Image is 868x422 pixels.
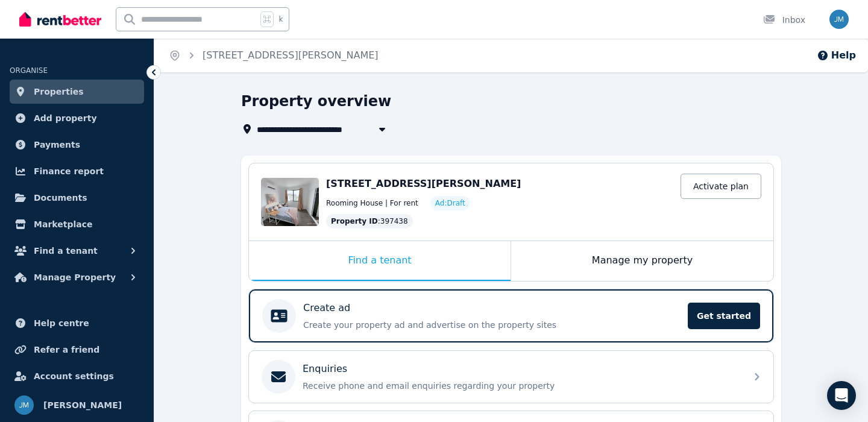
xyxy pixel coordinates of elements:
span: Get started [688,303,760,329]
div: Inbox [763,14,805,26]
span: Help centre [34,316,89,330]
p: Enquiries [303,362,347,376]
span: Rooming House | For rent [326,198,418,208]
div: Open Intercom Messenger [827,381,856,410]
span: Manage Property [34,270,116,285]
span: Property ID [331,216,378,226]
button: Manage Property [10,265,144,289]
div: Manage my property [511,241,773,281]
span: Documents [34,191,87,205]
span: [STREET_ADDRESS][PERSON_NAME] [326,178,521,189]
span: [PERSON_NAME] [43,398,122,412]
a: Add property [10,106,144,130]
span: ORGANISE [10,66,48,75]
a: Activate plan [681,174,761,199]
span: Refer a friend [34,342,99,357]
a: Documents [10,186,144,210]
span: Ad: Draft [435,198,465,208]
span: k [278,14,283,24]
span: Add property [34,111,97,125]
a: Marketplace [10,212,144,236]
span: Properties [34,84,84,99]
h1: Property overview [241,92,391,111]
span: Marketplace [34,217,92,231]
a: EnquiriesReceive phone and email enquiries regarding your property [249,351,773,403]
div: Find a tenant [249,241,511,281]
p: Create your property ad and advertise on the property sites [303,319,681,331]
a: Refer a friend [10,338,144,362]
a: Payments [10,133,144,157]
span: Account settings [34,369,114,383]
button: Help [817,48,856,63]
span: Find a tenant [34,244,98,258]
button: Find a tenant [10,239,144,263]
a: Account settings [10,364,144,388]
a: [STREET_ADDRESS][PERSON_NAME] [203,49,379,61]
a: Help centre [10,311,144,335]
p: Receive phone and email enquiries regarding your property [303,380,739,392]
div: : 397438 [326,214,413,228]
img: Jason Ma [829,10,849,29]
nav: Breadcrumb [154,39,393,72]
a: Properties [10,80,144,104]
span: Finance report [34,164,104,178]
a: Finance report [10,159,144,183]
img: Jason Ma [14,395,34,415]
img: RentBetter [19,10,101,28]
span: Payments [34,137,80,152]
a: Create adCreate your property ad and advertise on the property sitesGet started [249,289,773,342]
p: Create ad [303,301,350,315]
